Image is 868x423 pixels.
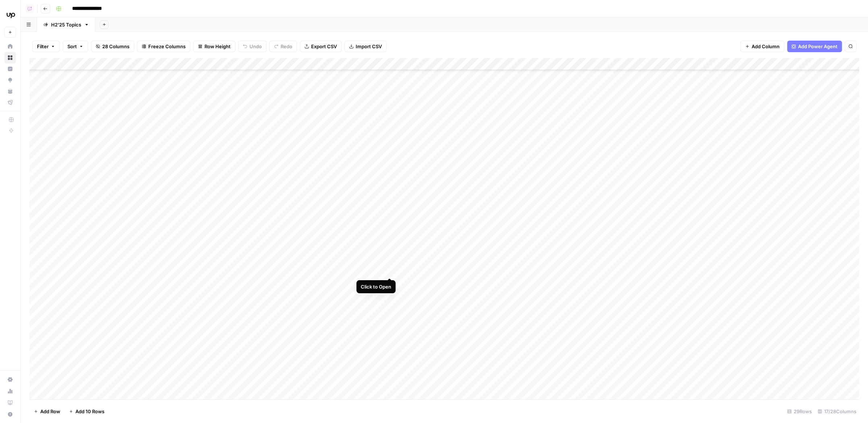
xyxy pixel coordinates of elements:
img: Upwork Logo [4,8,17,21]
span: 28 Columns [102,43,129,50]
button: Export CSV [300,41,342,52]
button: Add Power Agent [787,41,842,52]
a: Opportunities [4,74,16,86]
div: H2'25 Topics [51,21,81,28]
span: Freeze Columns [148,43,186,50]
a: Usage [4,385,16,397]
span: Filter [37,43,49,50]
a: Insights [4,63,16,75]
span: Export CSV [311,43,337,50]
span: Redo [281,43,292,50]
a: Settings [4,374,16,385]
span: Add Column [752,43,780,50]
a: Flightpath [4,97,16,108]
button: Add Column [740,41,784,52]
span: Add Row [40,408,60,415]
button: Row Height [193,41,235,52]
a: Learning Hub [4,397,16,409]
button: Import CSV [344,41,387,52]
button: Freeze Columns [137,41,190,52]
a: Your Data [4,86,16,97]
span: Row Height [204,43,231,50]
button: Add Row [29,406,65,417]
a: H2'25 Topics [37,17,95,32]
div: 29 Rows [784,406,815,417]
a: Home [4,41,16,52]
div: 17/28 Columns [815,406,859,417]
span: Import CSV [356,43,382,50]
a: Browse [4,52,16,63]
span: Add 10 Rows [75,408,104,415]
span: Sort [67,43,77,50]
span: Add Power Agent [798,43,838,50]
button: Filter [32,41,60,52]
button: Add 10 Rows [65,406,109,417]
button: 28 Columns [91,41,134,52]
span: Undo [249,43,262,50]
div: Click to Open [361,283,391,290]
button: Redo [269,41,297,52]
button: Help + Support [4,409,16,420]
button: Workspace: Upwork [4,6,16,24]
button: Sort [63,41,88,52]
button: Undo [238,41,266,52]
